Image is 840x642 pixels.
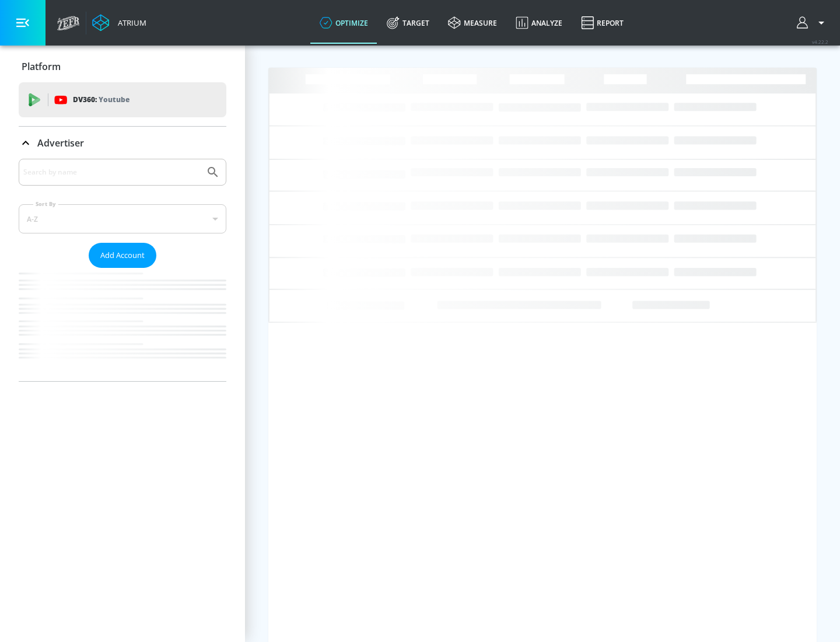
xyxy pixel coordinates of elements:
a: Atrium [92,14,146,32]
input: Search by name [23,165,200,180]
div: DV360: Youtube [19,82,226,117]
p: Platform [22,60,61,73]
div: Platform [19,50,226,83]
a: Analyze [506,2,572,44]
span: v 4.22.2 [812,39,828,45]
p: Youtube [99,93,129,106]
a: Target [377,2,439,44]
p: DV360: [73,93,129,106]
div: A-Z [19,204,226,233]
div: Atrium [113,18,146,28]
label: Sort By [33,200,58,208]
p: Advertiser [37,137,84,149]
a: measure [439,2,506,44]
button: Add Account [89,243,156,268]
div: Advertiser [19,159,226,381]
a: Report [572,2,633,44]
span: Add Account [100,249,145,262]
div: Advertiser [19,127,226,159]
nav: list of Advertiser [19,268,226,381]
a: optimize [310,2,377,44]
